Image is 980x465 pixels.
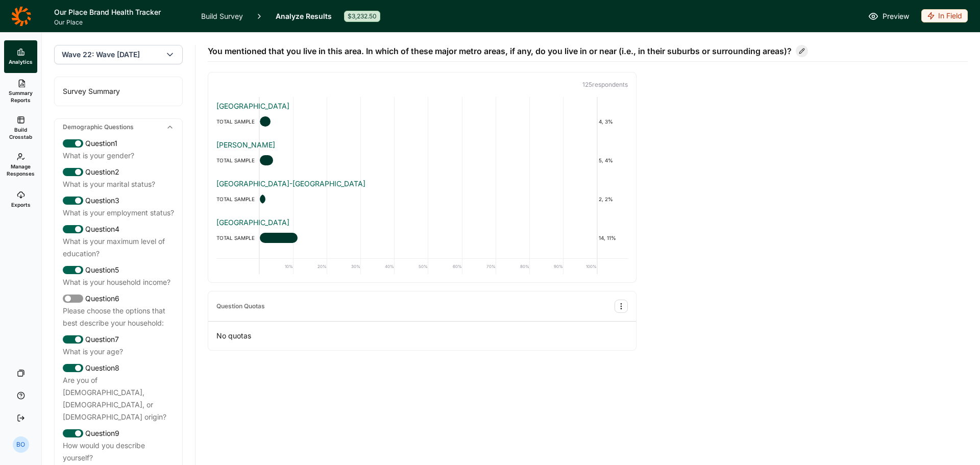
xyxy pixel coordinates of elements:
[63,333,174,346] div: Question 7
[921,9,968,22] div: In Field
[597,115,628,128] div: 4, 3%
[4,73,37,110] a: Summary Reports
[63,223,174,235] div: Question 4
[4,146,37,183] a: Manage Responses
[344,11,380,22] div: $3,232.50
[260,259,293,274] div: 10%
[868,10,909,22] a: Preview
[216,81,628,89] p: 125 respondent s
[63,235,174,260] div: What is your maximum level of education?
[4,40,37,73] a: Analytics
[921,9,968,23] button: In Field
[8,89,33,104] span: Summary Reports
[883,10,909,22] span: Preview
[216,232,260,244] div: TOTAL SAMPLE
[597,232,628,244] div: 14, 11%
[63,362,174,374] div: Question 8
[361,259,395,274] div: 40%
[216,179,628,189] div: [GEOGRAPHIC_DATA]-[GEOGRAPHIC_DATA]
[216,217,628,228] div: [GEOGRAPHIC_DATA]
[55,119,182,135] div: Demographic Questions
[63,427,174,439] div: Question 9
[63,166,174,178] div: Question 2
[216,302,265,310] div: Question Quotas
[327,259,361,274] div: 30%
[428,259,462,274] div: 60%
[63,346,174,358] div: What is your age?
[216,140,628,150] div: [PERSON_NAME]
[597,154,628,166] div: 5, 4%
[63,276,174,288] div: What is your household income?
[395,259,428,274] div: 50%
[462,259,496,274] div: 70%
[55,77,182,106] div: Survey Summary
[530,259,563,274] div: 90%
[4,183,37,216] a: Exports
[615,300,628,313] button: Quota Options
[216,256,628,266] div: [GEOGRAPHIC_DATA]
[293,259,327,274] div: 20%
[7,163,35,177] span: Manage Responses
[62,50,140,60] span: Wave 22: Wave [DATE]
[63,374,174,423] div: Are you of [DEMOGRAPHIC_DATA], [DEMOGRAPHIC_DATA], or [DEMOGRAPHIC_DATA] origin?
[63,137,174,150] div: Question 1
[4,110,37,146] a: Build Crosstab
[216,115,260,128] div: TOTAL SAMPLE
[563,259,597,274] div: 100%
[63,292,174,305] div: Question 6
[63,439,174,464] div: How would you describe yourself?
[208,322,636,350] p: No quotas
[54,45,183,64] button: Wave 22: Wave [DATE]
[63,207,174,219] div: What is your employment status?
[11,201,31,208] span: Exports
[63,194,174,207] div: Question 3
[597,193,628,205] div: 2, 2%
[13,436,29,453] div: BO
[54,18,189,27] span: Our Place
[63,150,174,162] div: What is your gender?
[8,126,33,140] span: Build Crosstab
[63,178,174,190] div: What is your marital status?
[63,264,174,276] div: Question 5
[216,193,260,205] div: TOTAL SAMPLE
[9,58,33,65] span: Analytics
[496,259,530,274] div: 80%
[63,305,174,329] div: Please choose the options that best describe your household:
[216,154,260,166] div: TOTAL SAMPLE
[208,45,792,57] span: You mentioned that you live in this area. In which of these major metro areas, if any, do you liv...
[54,6,189,18] h1: Our Place Brand Health Tracker
[216,101,628,111] div: [GEOGRAPHIC_DATA]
